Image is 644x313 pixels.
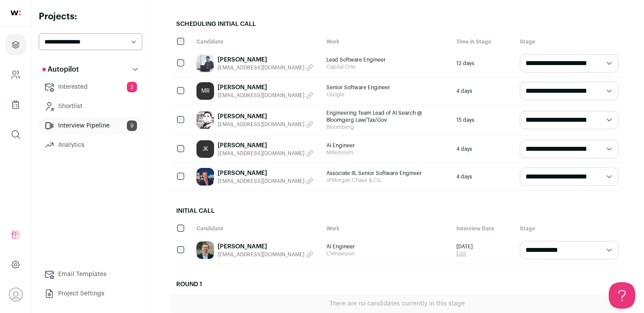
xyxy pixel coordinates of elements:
[218,178,304,185] span: [EMAIL_ADDRESS][DOMAIN_NAME]
[218,121,313,128] button: [EMAIL_ADDRESS][DOMAIN_NAME]
[5,94,26,115] a: Company Lists
[196,82,214,100] a: MR
[196,111,214,129] img: 892b933f07fd5fdea47f9dc79c022f28a625fc47572d936e4e7ee5d6b578b03c.jpg
[218,55,313,64] a: [PERSON_NAME]
[39,136,142,154] a: Analytics
[326,56,448,63] span: Lead Software Engineer
[127,82,137,92] span: 2
[127,120,137,131] span: 9
[218,83,313,92] a: [PERSON_NAME]
[218,141,313,150] a: [PERSON_NAME]
[452,105,515,135] div: 15 days
[452,221,515,237] div: Interview Date
[196,55,214,72] img: d9896f866ba96fb82e2d2992a1d2a81ed59263779a37bf059bcd49ffda12527e.jpg
[218,92,313,99] button: [EMAIL_ADDRESS][DOMAIN_NAME]
[218,121,304,128] span: [EMAIL_ADDRESS][DOMAIN_NAME]
[192,221,322,237] div: Candidate
[218,150,313,157] button: [EMAIL_ADDRESS][DOMAIN_NAME]
[39,117,142,135] a: Interview Pipeline9
[218,242,313,251] a: [PERSON_NAME]
[9,288,23,302] button: Open dropdown
[39,266,142,283] a: Email Templates
[196,168,214,186] img: b4144f2aa56e778c57da525f476b0ac189b6b92fe92a1c684c203f3926911472.jpg
[39,61,142,78] button: Autopilot
[218,64,313,71] button: [EMAIL_ADDRESS][DOMAIN_NAME]
[218,92,304,99] span: [EMAIL_ADDRESS][DOMAIN_NAME]
[609,282,635,309] iframe: Help Scout Beacon - Open
[326,91,448,98] span: Google
[452,34,515,50] div: Time in Stage
[515,34,623,50] div: Stage
[326,142,448,149] span: AI Engineer
[218,251,304,258] span: [EMAIL_ADDRESS][DOMAIN_NAME]
[171,275,623,294] h2: Round 1
[192,34,322,50] div: Candidate
[326,243,448,250] span: AI Engineer
[452,50,515,77] div: 12 days
[452,163,515,190] div: 4 days
[39,285,142,302] a: Project Settings
[196,241,214,259] img: 645a9f28eb6646bb416e2f78d0fd2f89048d8adbb337354b7d718ad61cd6e87f
[5,34,26,55] a: Projects
[5,64,26,85] a: Company and ATS Settings
[326,250,448,257] span: Climavision
[218,169,313,178] a: [PERSON_NAME]
[326,124,448,131] span: Bloomberg
[326,177,448,184] span: JPMorgan Chase & Co.
[39,78,142,96] a: Interested2
[171,15,623,34] h2: Scheduling Initial Call
[326,170,448,177] span: Associate III, Senior Software Engineer
[326,149,448,156] span: Millennium
[218,251,313,258] button: [EMAIL_ADDRESS][DOMAIN_NAME]
[322,34,452,50] div: Work
[39,11,142,23] h2: Projects:
[326,84,448,91] span: Senior Software Engineer
[171,201,623,221] h2: Initial Call
[218,64,304,71] span: [EMAIL_ADDRESS][DOMAIN_NAME]
[456,250,473,257] a: Edit
[452,135,515,163] div: 4 days
[39,98,142,115] a: Shortlist
[322,221,452,237] div: Work
[11,11,21,15] img: wellfound-shorthand-0d5821cbd27db2630d0214b213865d53afaa358527fdda9d0ea32b1df1b89c2c.svg
[456,243,473,250] span: [DATE]
[515,221,623,237] div: Stage
[326,63,448,70] span: Capital One
[326,109,448,124] span: Engineering Team Lead of AI Search @ Bloomgerg Law/Tax/Gov
[196,140,214,158] a: JK
[218,150,304,157] span: [EMAIL_ADDRESS][DOMAIN_NAME]
[218,112,313,121] a: [PERSON_NAME]
[218,178,313,185] button: [EMAIL_ADDRESS][DOMAIN_NAME]
[452,77,515,105] div: 4 days
[42,64,79,75] p: Autopilot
